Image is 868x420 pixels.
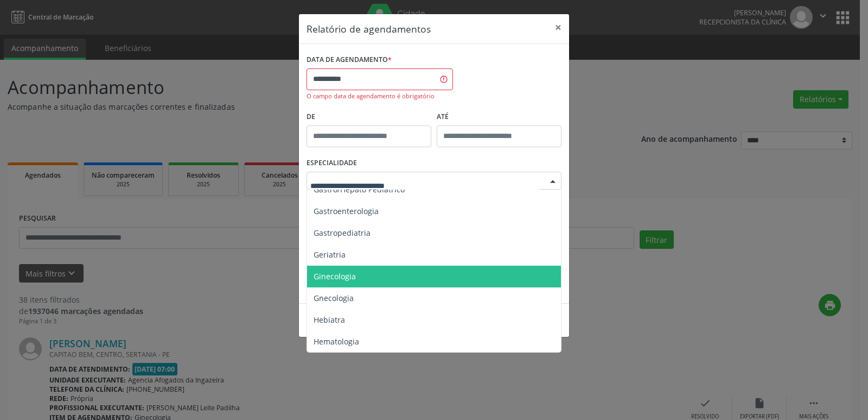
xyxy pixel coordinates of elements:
[307,52,392,68] label: DATA DE AGENDAMENTO
[314,184,405,195] span: Gastro/Hepato Pediatrico
[547,14,569,41] button: Close
[437,109,561,126] label: ATÉ
[307,92,453,101] div: O campo data de agendamento é obrigatório
[307,22,431,36] h5: Relatório de agendamentos
[314,271,356,281] span: Ginecologia
[314,249,346,260] span: Geriatria
[314,336,359,347] span: Hematologia
[307,109,431,126] label: De
[314,293,354,303] span: Gnecologia
[314,228,371,238] span: Gastropediatria
[307,155,357,172] label: ESPECIALIDADE
[314,315,345,325] span: Hebiatra
[314,206,379,216] span: Gastroenterologia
